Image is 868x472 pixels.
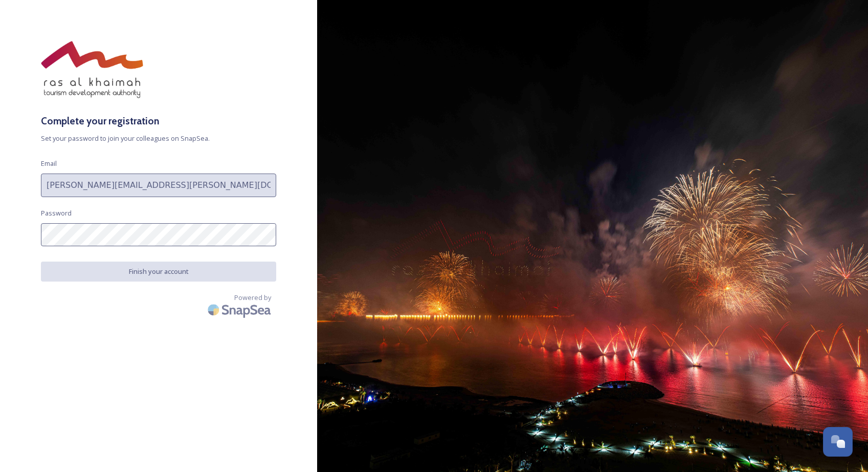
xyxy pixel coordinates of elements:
img: SnapSea Logo [205,298,276,322]
button: Open Chat [823,427,853,457]
span: Email [41,159,57,168]
h3: Complete your registration [41,114,276,128]
span: Set your password to join your colleagues on SnapSea. [41,134,276,143]
img: raktda_eng_new-stacked-logo_rgb.png [41,41,143,98]
span: Password [41,208,72,218]
button: Finish your account [41,262,276,282]
span: Powered by [234,293,271,303]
